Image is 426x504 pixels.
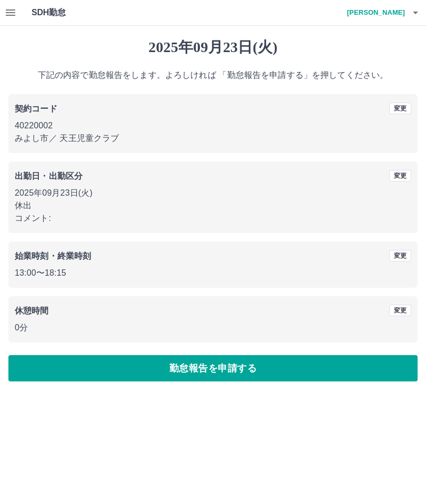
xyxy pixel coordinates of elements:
[389,103,411,114] button: 変更
[389,305,411,316] button: 変更
[15,172,83,180] b: 出勤日・出勤区分
[8,355,418,381] button: 勤怠報告を申請する
[15,212,411,225] p: コメント:
[8,69,418,82] p: 下記の内容で勤怠報告をします。よろしければ 「勤怠報告を申請する」を押してください。
[389,250,411,261] button: 変更
[15,199,411,212] p: 休出
[15,251,91,260] b: 始業時刻・終業時刻
[15,321,411,334] p: 0分
[389,170,411,182] button: 変更
[15,104,57,113] b: 契約コード
[8,38,418,56] h1: 2025年09月23日(火)
[15,132,411,145] p: みよし市 ／ 天王児童クラブ
[15,187,411,199] p: 2025年09月23日(火)
[15,306,49,315] b: 休憩時間
[15,119,411,132] p: 40220002
[15,267,411,279] p: 13:00 〜 18:15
